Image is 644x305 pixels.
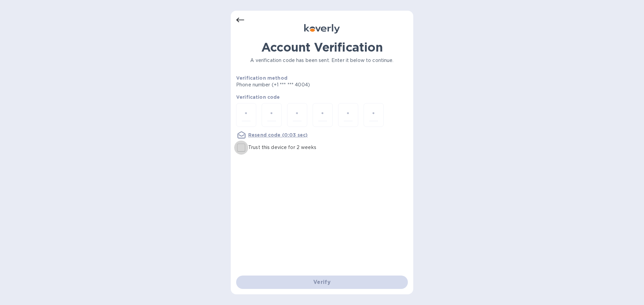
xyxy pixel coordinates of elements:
[236,81,361,88] p: Phone number (+1 *** *** 4004)
[236,94,408,100] p: Verification code
[248,144,316,151] p: Trust this device for 2 weeks
[236,40,408,54] h1: Account Verification
[248,132,308,138] u: Resend code (0:03 sec)
[236,75,287,81] b: Verification method
[236,57,408,64] p: A verification code has been sent. Enter it below to continue.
